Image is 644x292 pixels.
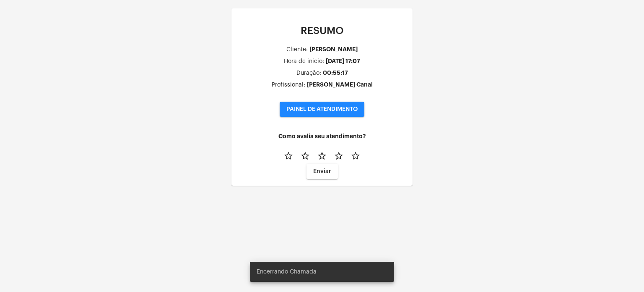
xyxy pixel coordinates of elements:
div: 00:55:17 [323,70,348,76]
mat-icon: star_border [283,151,293,161]
mat-icon: star_border [300,151,310,161]
mat-icon: star_border [351,151,361,161]
div: Duração: [296,70,321,76]
mat-icon: star_border [334,151,344,161]
div: Profissional: [272,82,305,88]
h4: Como avalia seu atendimento? [238,133,406,139]
div: [PERSON_NAME] Canal [307,82,373,88]
div: [DATE] 17:07 [326,58,360,64]
div: [PERSON_NAME] [309,46,358,53]
div: Cliente: [286,47,308,53]
p: RESUMO [238,25,406,36]
span: Encerrando Chamada [257,268,317,276]
mat-icon: star_border [317,151,327,161]
button: Enviar [306,164,338,179]
div: Hora de inicio: [284,58,324,65]
button: PAINEL DE ATENDIMENTO [280,102,364,117]
span: Enviar [313,168,331,174]
span: PAINEL DE ATENDIMENTO [286,106,358,112]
